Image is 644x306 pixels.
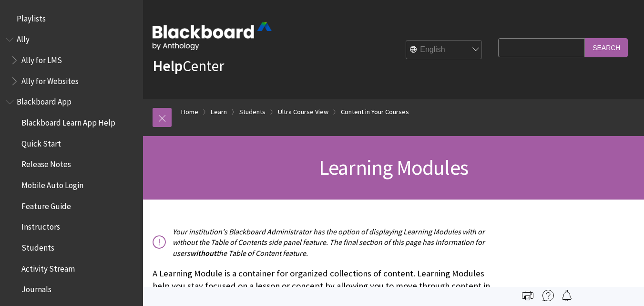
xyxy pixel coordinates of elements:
[153,226,493,258] p: Your institution's Blackboard Administrator has the option of displaying Learning Modules with or...
[21,198,71,211] span: Feature Guide
[17,32,30,44] span: Ally
[585,38,628,57] input: Search
[17,11,46,23] span: Playlists
[341,106,409,118] a: Content in Your Courses
[211,106,227,118] a: Learn
[522,290,533,301] img: Print
[181,106,198,118] a: Home
[21,115,115,127] span: Blackboard Learn App Help
[17,94,72,107] span: Blackboard App
[153,56,224,75] a: HelpCenter
[153,56,183,75] strong: Help
[239,106,266,118] a: Students
[406,41,482,60] select: Site Language Selector
[21,177,83,190] span: Mobile Auto Login
[21,157,71,169] span: Release Notes
[319,154,468,180] span: Learning Modules
[21,73,79,86] span: Ally for Websites
[21,219,60,232] span: Instructors
[21,282,51,295] span: Journals
[21,52,62,65] span: Ally for LMS
[6,32,137,89] nav: Book outline for Anthology Ally Help
[542,290,554,301] img: More help
[21,136,61,148] span: Quick Start
[21,261,75,274] span: Activity Stream
[6,11,137,27] nav: Book outline for Playlists
[278,106,328,118] a: Ultra Course View
[190,248,216,258] span: without
[21,240,54,253] span: Students
[561,290,572,301] img: Follow this page
[153,22,272,50] img: Blackboard by Anthology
